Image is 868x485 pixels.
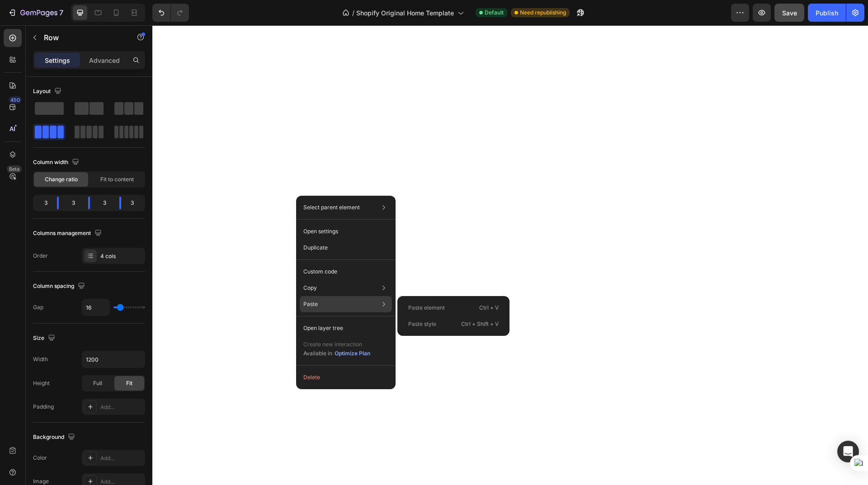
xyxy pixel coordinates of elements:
iframe: Design area [152,25,868,485]
p: Row [44,32,121,43]
div: 3 [35,197,50,209]
div: Column spacing [33,280,87,292]
div: 3 [66,197,81,209]
span: Shopify Original Home Template [356,8,454,18]
div: Add... [100,403,143,411]
span: / [352,8,354,18]
div: Beta [7,165,22,173]
span: Available in [303,350,332,357]
div: Padding [33,403,54,411]
span: Fit [126,379,132,387]
p: Ctrl + Shift + V [461,320,499,329]
p: Paste element [408,304,445,312]
span: Need republishing [520,9,566,17]
p: Settings [45,56,70,65]
span: Default [485,9,504,17]
span: Full [93,379,102,387]
div: Columns management [33,227,104,240]
div: Undo/Redo [152,4,189,22]
div: Width [33,355,48,363]
input: Auto [82,299,109,315]
span: Save [782,9,797,17]
button: Publish [808,4,846,22]
div: 4 cols [100,252,143,260]
p: Copy [303,284,317,292]
button: Optimize Plan [334,349,371,358]
div: Publish [816,8,838,18]
div: Optimize Plan [335,349,370,358]
div: Color [33,454,47,462]
p: Paste [303,300,318,308]
div: Open Intercom Messenger [837,441,859,462]
p: Custom code [303,268,337,276]
p: Ctrl + V [479,303,499,312]
div: 3 [128,197,143,209]
div: Order [33,252,48,260]
div: Layout [33,85,63,98]
span: Change ratio [45,175,78,184]
div: Size [33,332,57,344]
button: Save [774,4,804,22]
p: Paste style [408,320,436,328]
button: 7 [4,4,67,22]
p: Open settings [303,227,338,235]
div: Gap [33,303,43,311]
p: Open layer tree [303,324,343,332]
p: 7 [59,7,63,18]
div: Add... [100,454,143,462]
input: Auto [82,351,145,367]
div: Height [33,379,50,387]
div: 3 [97,197,112,209]
div: Background [33,431,77,443]
div: 450 [9,96,22,104]
div: Column width [33,156,81,169]
p: Duplicate [303,244,328,252]
button: Delete [300,369,392,386]
span: Fit to content [100,175,134,184]
p: Advanced [89,56,120,65]
p: Create new interaction [303,340,371,349]
p: Select parent element [303,203,360,212]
